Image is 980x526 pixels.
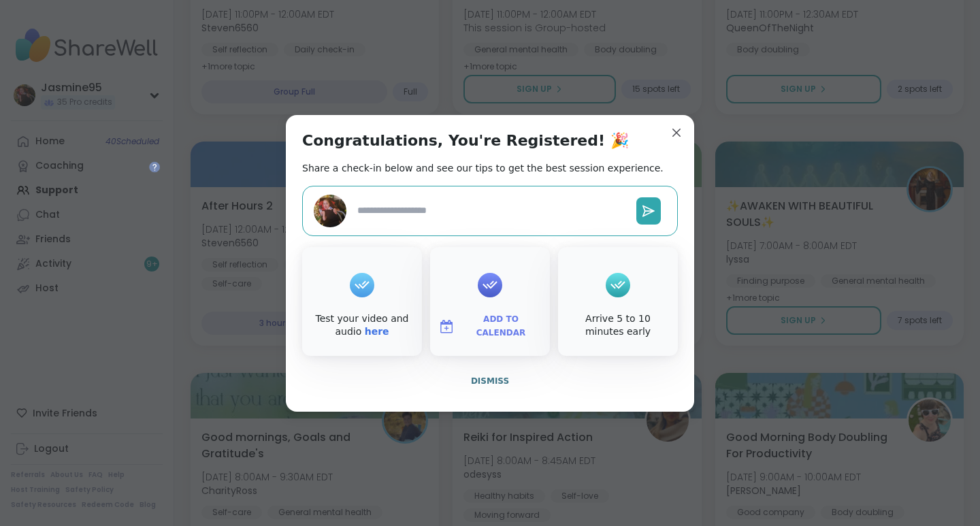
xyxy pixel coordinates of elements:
div: Test your video and audio [305,312,419,339]
div: Arrive 5 to 10 minutes early [561,312,675,339]
h2: Share a check-in below and see our tips to get the best session experience. [302,161,664,175]
h1: Congratulations, You're Registered! 🎉 [302,131,629,150]
button: Dismiss [302,367,678,395]
span: Add to Calendar [460,313,542,340]
img: Jasmine95 [314,195,346,227]
img: ShareWell Logomark [438,318,455,335]
iframe: Spotlight [149,161,160,172]
button: Add to Calendar [433,312,547,341]
span: Dismiss [471,376,509,386]
a: here [365,326,389,337]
